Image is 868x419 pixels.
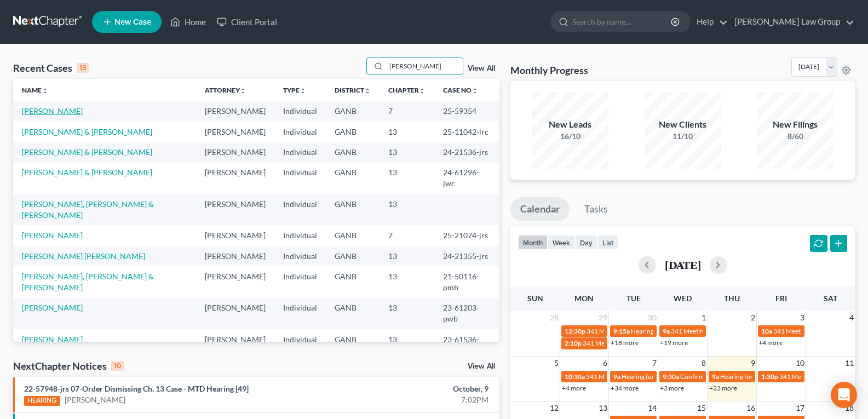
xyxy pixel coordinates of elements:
td: [PERSON_NAME] [196,163,274,194]
td: 21-50116-pmb [434,266,499,297]
a: +3 more [660,384,684,392]
span: 9a [712,372,719,381]
a: Help [691,12,728,32]
a: [PERSON_NAME] [22,231,83,240]
td: 13 [380,194,434,225]
td: 25-21074-jrs [434,225,499,245]
a: [PERSON_NAME] & [PERSON_NAME] [22,127,152,136]
a: [PERSON_NAME] [PERSON_NAME] [22,251,145,261]
a: +4 more [758,338,783,347]
button: list [597,235,618,250]
a: [PERSON_NAME] & [PERSON_NAME] [22,168,152,177]
span: 28 [549,311,560,324]
a: [PERSON_NAME] [65,394,125,405]
td: 7 [380,225,434,245]
span: 29 [597,311,608,324]
span: 17 [795,401,806,415]
span: Sun [527,294,543,303]
span: 8 [700,357,707,370]
td: 7 [380,101,434,121]
div: New Leads [532,118,608,131]
span: 10:30a [565,372,585,381]
td: [PERSON_NAME] [196,194,274,225]
span: Thu [724,294,740,303]
div: 8/60 [757,131,833,142]
i: unfold_more [300,88,306,94]
td: 24-61296-jwc [434,163,499,194]
td: Individual [274,101,326,121]
td: Individual [274,266,326,297]
span: Hearing for [PERSON_NAME] [622,372,707,381]
i: unfold_more [240,88,246,94]
td: [PERSON_NAME] [196,298,274,329]
span: 7 [651,357,658,370]
a: Case Nounfold_more [443,86,478,94]
td: [PERSON_NAME] [196,101,274,121]
a: Typeunfold_more [283,86,306,94]
div: NextChapter Notices [13,359,124,372]
span: 10 [795,357,806,370]
a: Nameunfold_more [22,86,48,94]
td: Individual [274,329,326,360]
a: [PERSON_NAME] Law Group [729,12,854,32]
span: Hearing for [PERSON_NAME] [631,327,716,335]
td: Individual [274,246,326,266]
a: Chapterunfold_more [388,86,426,94]
span: 30 [647,311,658,324]
td: Individual [274,225,326,245]
div: 7:02PM [341,394,488,405]
span: Hearing for [PERSON_NAME] & [PERSON_NAME] [720,372,864,381]
span: 9a [663,327,670,335]
h3: Monthly Progress [510,64,588,77]
a: +4 more [562,384,586,392]
a: [PERSON_NAME] & [PERSON_NAME] [22,147,152,157]
td: GANB [326,246,380,266]
a: [PERSON_NAME] [22,106,83,116]
td: 23-61536-jwc [434,329,499,360]
td: Individual [274,122,326,142]
i: unfold_more [42,88,48,94]
div: 10 [111,361,124,371]
span: 13 [597,401,608,415]
span: Confirmation Hearing for [PERSON_NAME] & [PERSON_NAME] [680,372,864,381]
span: 341 Meeting for [PERSON_NAME] [586,372,685,381]
td: GANB [326,266,380,297]
a: Attorneyunfold_more [205,86,246,94]
span: Sat [824,294,837,303]
span: New Case [114,18,151,26]
td: 13 [380,142,434,162]
span: 5 [553,357,560,370]
td: GANB [326,122,380,142]
a: +34 more [611,384,639,392]
td: 25-59354 [434,101,499,121]
td: 13 [380,122,434,142]
span: 1 [700,311,707,324]
span: 9 [750,357,756,370]
span: Wed [674,294,692,303]
a: Calendar [510,197,570,221]
td: GANB [326,225,380,245]
td: 24-21536-jrs [434,142,499,162]
td: GANB [326,142,380,162]
a: Tasks [574,197,618,221]
td: GANB [326,101,380,121]
td: 13 [380,163,434,194]
a: 22-57948-jrs 07-Order Dismissing Ch. 13 Case - MTD Hearing [49] [24,384,249,393]
div: 13 [77,63,89,73]
span: 9:30a [663,372,679,381]
span: 15 [696,401,707,415]
a: [PERSON_NAME], [PERSON_NAME] & [PERSON_NAME] [22,272,154,292]
td: [PERSON_NAME] [196,142,274,162]
span: 12:30p [565,327,585,335]
a: Home [165,12,211,32]
td: [PERSON_NAME] [196,225,274,245]
span: 11 [844,357,855,370]
a: +18 more [611,338,639,347]
td: Individual [274,142,326,162]
span: Mon [574,294,594,303]
div: October, 9 [341,383,488,394]
td: [PERSON_NAME] [196,122,274,142]
td: 13 [380,329,434,360]
span: 16 [745,401,756,415]
div: Recent Cases [13,61,89,74]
